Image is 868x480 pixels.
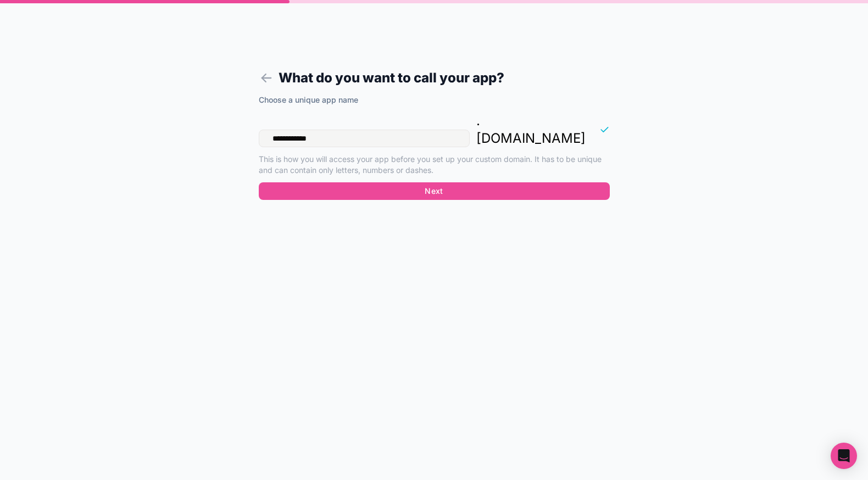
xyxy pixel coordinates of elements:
[259,154,610,176] p: This is how you will access your app before you set up your custom domain. It has to be unique an...
[259,182,610,200] button: Next
[259,94,358,105] label: Choose a unique app name
[259,68,610,88] h1: What do you want to call your app?
[476,112,586,147] p: . [DOMAIN_NAME]
[831,443,857,469] div: Open Intercom Messenger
